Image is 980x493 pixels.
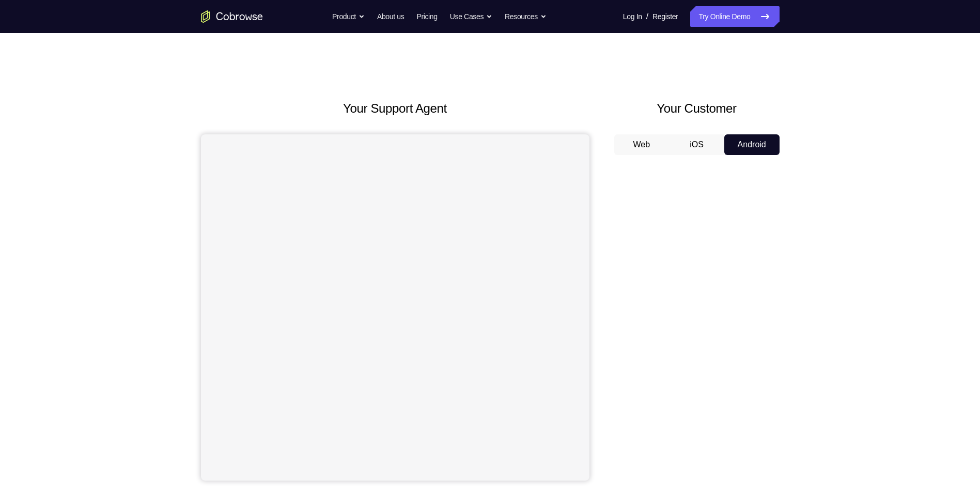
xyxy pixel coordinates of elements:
[332,6,365,27] button: Product
[669,134,724,155] button: iOS
[505,6,547,27] button: Resources
[614,134,670,155] button: Web
[416,6,437,27] a: Pricing
[450,6,492,27] button: Use Cases
[614,99,780,118] h2: Your Customer
[377,6,404,27] a: About us
[623,6,642,27] a: Log In
[201,10,263,23] a: Go to the home page
[201,134,589,481] iframe: Agent
[646,10,648,23] span: /
[652,6,678,27] a: Register
[724,134,780,155] button: Android
[690,6,779,27] a: Try Online Demo
[201,99,589,118] h2: Your Support Agent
